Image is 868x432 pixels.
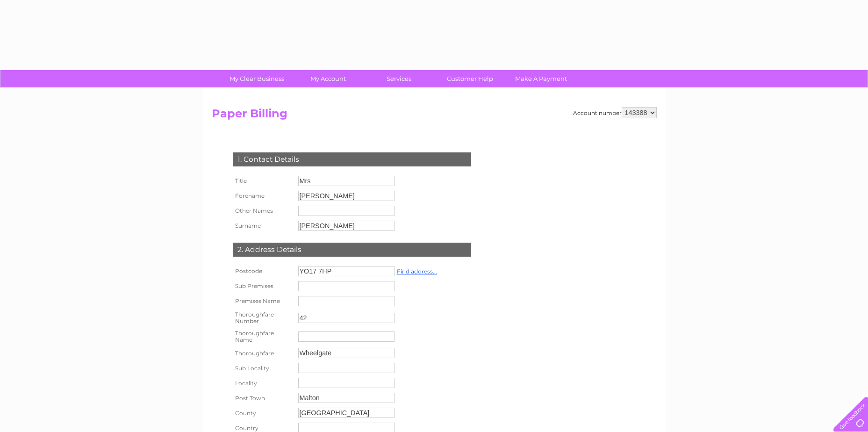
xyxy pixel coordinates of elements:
[230,405,296,420] th: County
[230,173,296,188] th: Title
[230,279,296,294] th: Sub Premises
[230,375,296,390] th: Locality
[230,188,296,203] th: Forename
[230,203,296,218] th: Other Names
[230,327,296,346] th: Thoroughfare Name
[230,294,296,309] th: Premises Name
[431,70,509,87] a: Customer Help
[230,309,296,327] th: Thoroughfare Number
[360,70,438,87] a: Services
[230,264,296,279] th: Postcode
[502,70,580,87] a: Make A Payment
[212,107,657,125] h2: Paper Billing
[233,152,471,166] div: 1. Contact Details
[230,390,296,405] th: Post Town
[397,268,437,275] a: Find address...
[218,70,295,87] a: My Clear Business
[230,218,296,233] th: Surname
[230,360,296,375] th: Sub Locality
[230,346,296,360] th: Thoroughfare
[233,243,471,257] div: 2. Address Details
[573,107,657,118] div: Account number
[289,70,366,87] a: My Account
